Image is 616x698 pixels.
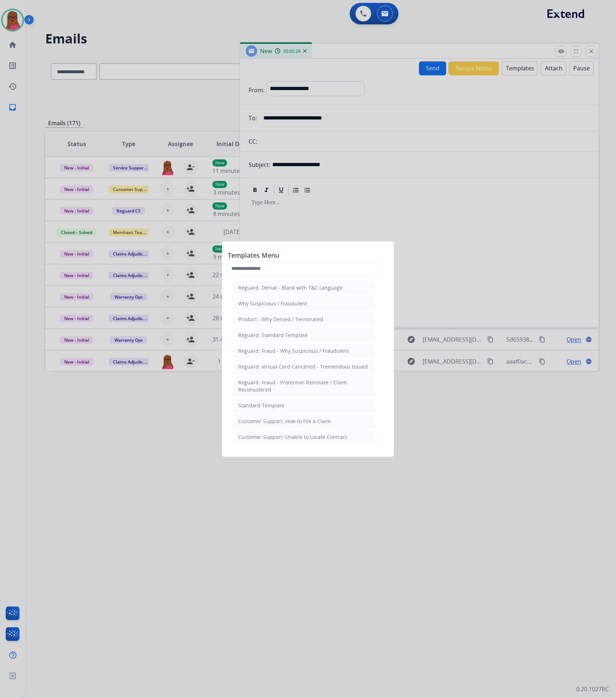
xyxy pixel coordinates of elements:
div: Why Suspicious / Fraudulent [238,300,307,307]
div: Product - Why Denied / Terminated [238,316,323,323]
div: Reguard: Standard Template [238,332,308,339]
span: Templates Menu [228,250,388,262]
div: Standard Template [238,402,285,409]
div: Reguard: Fraud - Why Suspicious / Fraudulent [238,347,349,355]
div: Customer Support: Unable to Locate Contract [238,434,347,441]
div: Reguard: Denial - Blank with T&C Language [238,284,343,291]
div: Reguard: Virtual Card Cancelled - Tremendous Issued [238,363,368,370]
div: Customer Support: How to File a Claim [238,418,331,425]
div: Reguard: Fraud - Protection Reinstate / Claim Reconsidered [238,379,370,393]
